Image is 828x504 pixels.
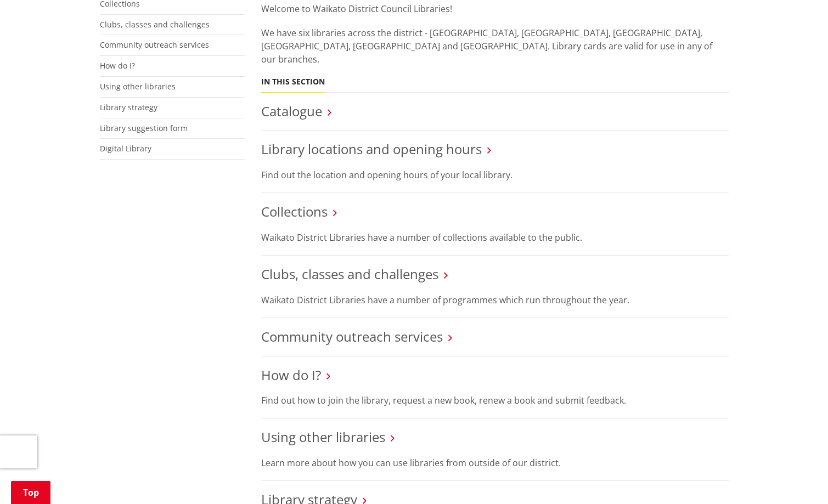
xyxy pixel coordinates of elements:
p: We have six libraries across the district - [GEOGRAPHIC_DATA], [GEOGRAPHIC_DATA], [GEOGRAPHIC_DAT... [261,26,729,66]
p: Find out how to join the library, request a new book, renew a book and submit feedback. [261,394,729,407]
a: Clubs, classes and challenges [261,265,438,283]
p: Find out the location and opening hours of your local library. [261,168,729,182]
span: ibrary cards are valid for use in any of our branches. [261,40,712,65]
p: Waikato District Libraries have a number of programmes which run throughout the year. [261,293,729,307]
a: Collections [261,202,328,220]
p: Waikato District Libraries have a number of collections available to the public. [261,231,729,244]
h5: In this section [261,77,325,87]
a: Library strategy [100,102,157,112]
a: Digital Library [100,143,151,154]
a: Using other libraries [261,428,385,446]
a: Community outreach services [100,39,209,50]
p: Learn more about how you can use libraries from outside of our district. [261,456,729,469]
a: How do I? [100,60,135,71]
iframe: Messenger Launcher [778,458,817,497]
a: Catalogue [261,102,322,120]
p: Welcome to Waikato District Council Libraries! [261,2,729,15]
a: Library suggestion form [100,123,188,133]
a: Clubs, classes and challenges [100,19,210,30]
a: Community outreach services [261,327,443,346]
a: Top [11,481,50,504]
a: Using other libraries [100,81,176,92]
a: How do I? [261,366,321,384]
a: Library locations and opening hours [261,140,482,158]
